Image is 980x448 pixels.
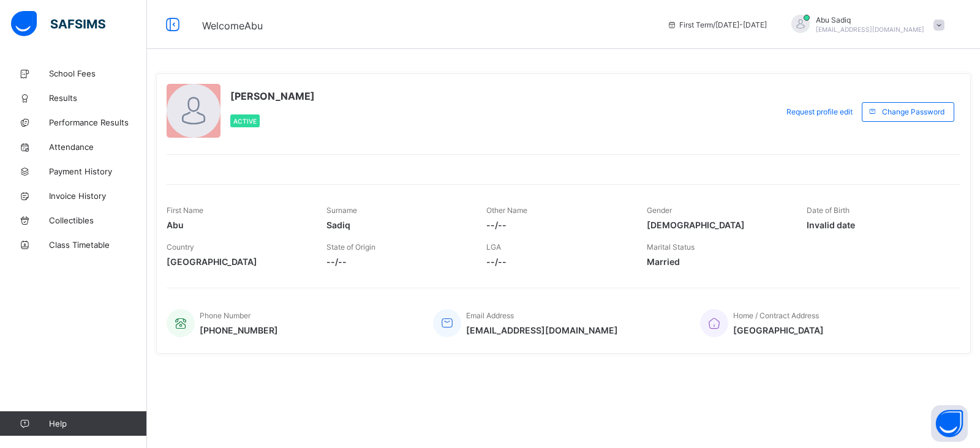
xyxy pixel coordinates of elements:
[49,191,147,201] span: Invoice History
[816,26,924,33] span: [EMAIL_ADDRESS][DOMAIN_NAME]
[49,142,147,152] span: Attendance
[486,220,628,230] span: --/--
[233,118,257,125] span: Active
[49,166,147,176] span: Payment History
[807,206,850,215] span: Date of Birth
[326,220,468,230] span: Sadiq
[647,256,788,267] span: Married
[816,15,924,24] span: Abu Sadiq
[931,405,968,442] button: Open asap
[807,220,948,230] span: Invalid date
[466,325,618,335] span: [EMAIL_ADDRESS][DOMAIN_NAME]
[882,107,944,116] span: Change Password
[667,20,767,29] span: session/term information
[733,325,824,335] span: [GEOGRAPHIC_DATA]
[486,256,628,267] span: --/--
[49,240,147,250] span: Class Timetable
[786,107,853,116] span: Request profile edit
[49,118,147,127] span: Performance Results
[647,206,672,215] span: Gender
[486,242,501,252] span: LGA
[466,311,514,320] span: Email Address
[49,93,147,103] span: Results
[486,206,527,215] span: Other Name
[167,256,308,267] span: [GEOGRAPHIC_DATA]
[200,311,251,320] span: Phone Number
[11,11,105,37] img: safsims
[230,90,315,102] span: [PERSON_NAME]
[647,242,695,252] span: Marital Status
[167,220,308,230] span: Abu
[647,220,788,230] span: [DEMOGRAPHIC_DATA]
[49,419,146,428] span: Help
[167,206,203,215] span: First Name
[326,242,375,252] span: State of Origin
[49,69,147,78] span: School Fees
[49,215,147,225] span: Collectibles
[326,256,468,267] span: --/--
[202,20,263,32] span: Welcome Abu
[779,15,951,35] div: AbuSadiq
[167,242,194,252] span: Country
[326,206,357,215] span: Surname
[733,311,819,320] span: Home / Contract Address
[200,325,278,335] span: [PHONE_NUMBER]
